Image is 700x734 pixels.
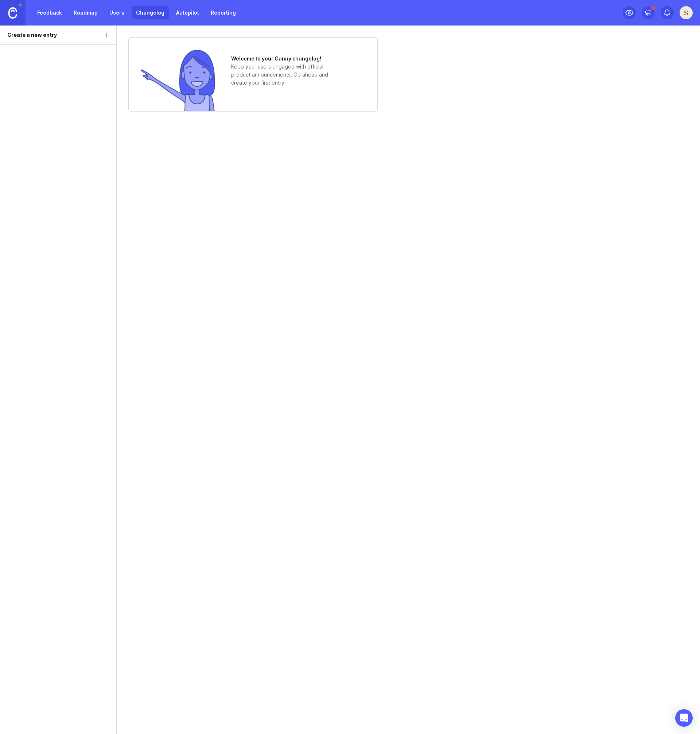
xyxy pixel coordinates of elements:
[105,6,129,19] a: Users
[140,49,217,111] img: no entries
[8,7,17,19] img: Canny Home
[7,31,57,39] div: Create a new entry
[206,6,240,19] a: Reporting
[33,6,66,19] a: Feedback
[231,63,341,87] p: Keep your users engaged with official product announcements. Go ahead and create your first entry.
[132,6,169,19] a: Changelog
[680,6,693,19] button: S
[231,55,341,63] h1: Welcome to your Canny changelog!
[69,6,102,19] a: Roadmap
[675,709,693,727] div: Open Intercom Messenger
[172,6,203,19] a: Autopilot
